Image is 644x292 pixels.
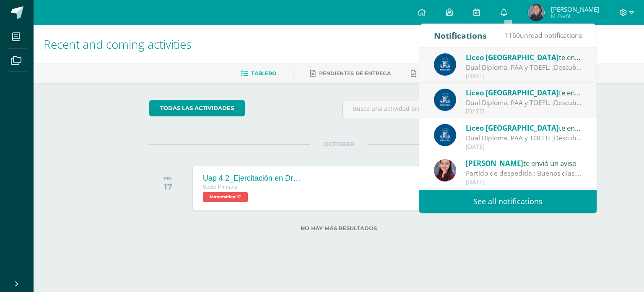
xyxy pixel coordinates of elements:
span: [PERSON_NAME] [466,158,523,168]
div: [DATE] [466,179,582,186]
span: [PERSON_NAME] [551,5,599,13]
span: Tablero [251,70,276,76]
img: 5d3f87f6650fdbda4904ca6dbcf1978c.png [434,159,456,182]
input: Busca una actividad próxima aquí... [343,100,528,117]
a: Entregadas [411,67,457,80]
div: Uap 4.2_Ejercitación en Dreambox (Knotion) [203,174,304,183]
span: Liceo [GEOGRAPHIC_DATA] [466,88,559,97]
img: b41cd0bd7c5dca2e84b8bd7996f0ae72.png [434,124,456,146]
a: See all notifications [419,190,597,213]
label: No hay más resultados [149,225,529,231]
div: Dual Diploma, PAA y TOEFL: ¡Descubre un proyecto educativo innovador para ti y tu familia! Vamos ... [466,98,582,108]
span: 1160 [505,31,520,40]
div: Dual Diploma, PAA y TOEFL: ¡Descubre un proyecto educativo innovador para ti y tu familia! Vamos ... [466,63,582,72]
span: Mi Perfil [551,13,599,20]
div: [DATE] [466,108,582,115]
img: b41cd0bd7c5dca2e84b8bd7996f0ae72.png [434,89,456,111]
span: Matemática 'C' [203,192,248,202]
img: b41cd0bd7c5dca2e84b8bd7996f0ae72.png [434,53,456,76]
span: Liceo [GEOGRAPHIC_DATA] [466,123,559,133]
a: Pendientes de entrega [310,67,391,80]
span: Recent and coming activities [44,36,192,52]
div: FRI [164,176,172,182]
span: OCTOBER [310,140,368,148]
span: unread notifications [505,31,582,40]
span: Pendientes de entrega [319,70,391,76]
div: te envió un aviso [466,122,582,133]
div: Dual Diploma, PAA y TOEFL: ¡Descubre un proyecto educativo innovador para ti y tu familia! Vamos ... [466,133,582,143]
div: 17 [164,182,172,192]
div: Notifications [434,24,487,47]
div: Partido de despedida : Buenos días, comparte con entusiasmo el último partido de la primaria. Rec... [466,168,582,178]
div: [DATE] [466,73,582,80]
a: todas las Actividades [149,100,245,116]
div: te envió un aviso [466,87,582,98]
img: 278aa6f9e34c126a725c5c57f2076c7b.png [528,4,545,21]
div: te envió un aviso [466,158,582,168]
span: Liceo [GEOGRAPHIC_DATA] [466,53,559,62]
span: Sexto Primaria [203,184,238,190]
div: [DATE] [466,143,582,150]
div: te envió un aviso [466,52,582,63]
a: Tablero [241,67,276,80]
